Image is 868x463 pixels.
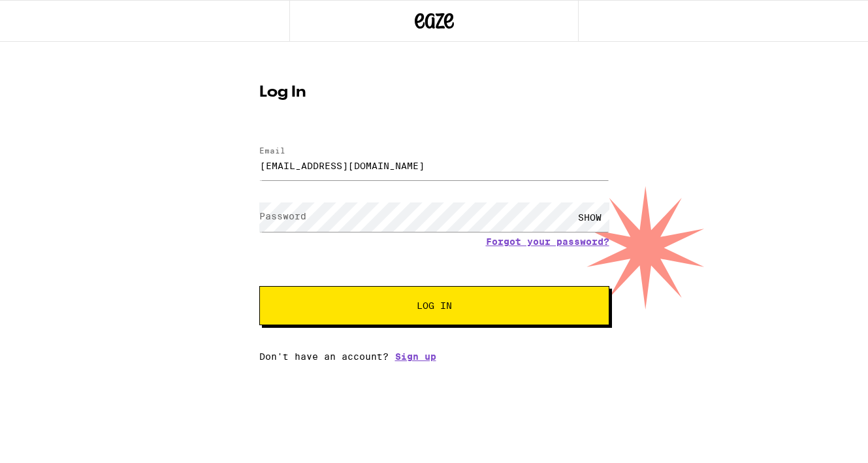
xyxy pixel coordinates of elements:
div: SHOW [570,202,609,232]
input: Email [259,151,609,180]
label: Email [259,146,285,155]
span: Log In [417,301,452,310]
button: Log In [259,286,609,325]
label: Password [259,211,306,221]
a: Forgot your password? [486,236,609,247]
a: Sign up [395,351,436,362]
div: Don't have an account? [259,351,609,362]
h1: Log In [259,85,609,101]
